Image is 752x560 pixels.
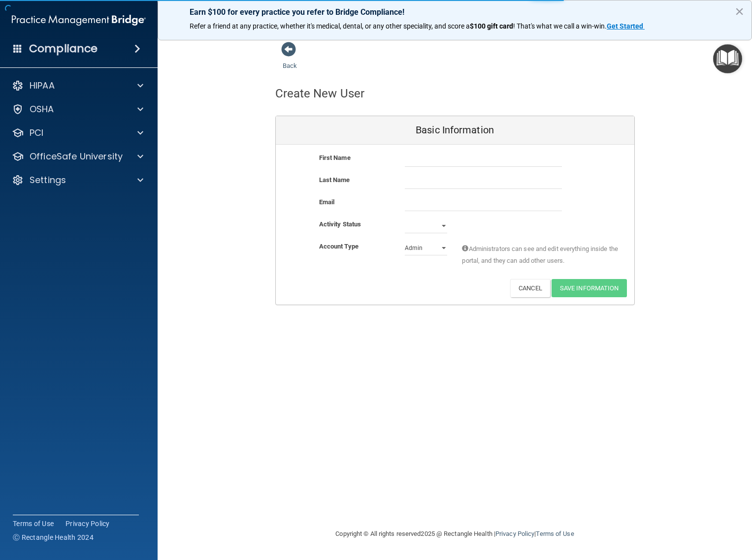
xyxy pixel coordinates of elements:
div: Copyright © All rights reserved 2025 @ Rectangle Health | | [275,518,635,550]
span: Administrators can see and edit everything inside the portal, and they can add other users. [462,243,619,267]
a: Settings [12,174,143,186]
b: First Name [319,154,351,161]
a: Get Started [607,22,645,30]
a: PCI [12,127,143,139]
button: Close [735,3,744,19]
a: HIPAA [12,80,143,92]
p: PCI [30,127,43,139]
strong: Get Started [607,22,643,30]
img: PMB logo [12,10,146,30]
h4: Create New User [275,87,365,100]
span: Ⓒ Rectangle Health 2024 [13,532,94,542]
span: ! That's what we call a win-win. [513,22,607,30]
div: Basic Information [276,116,634,145]
strong: $100 gift card [470,22,513,30]
a: Terms of Use [536,530,574,537]
a: Privacy Policy [65,519,110,529]
a: Back [283,50,297,69]
p: Settings [30,174,66,186]
button: Cancel [510,279,550,297]
b: Account Type [319,243,359,250]
p: OfficeSafe University [30,151,123,162]
p: OSHA [30,103,54,115]
b: Email [319,198,335,206]
h4: Compliance [29,42,98,56]
p: HIPAA [30,80,55,92]
a: OfficeSafe University [12,151,143,162]
a: OSHA [12,103,143,115]
span: Refer a friend at any practice, whether it's medical, dental, or any other speciality, and score a [190,22,470,30]
a: Terms of Use [13,519,54,529]
a: Privacy Policy [495,530,534,537]
button: Save Information [552,279,627,297]
b: Activity Status [319,220,361,228]
b: Last Name [319,176,350,184]
button: Open Resource Center [713,44,742,73]
p: Earn $100 for every practice you refer to Bridge Compliance! [190,7,720,17]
